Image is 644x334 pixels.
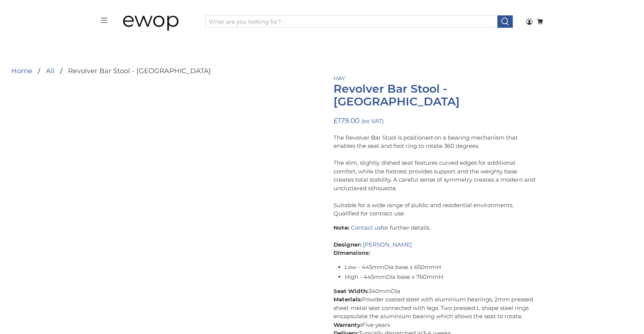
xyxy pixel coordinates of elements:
strong: Materials: [333,296,362,303]
a: Home [11,68,32,74]
strong: Designer: [333,241,361,248]
strong: Seat Width: [333,287,368,295]
p: The Revolver Bar Stool is positioned on a bearing mechanism that enables the seat and foot ring t... [333,134,536,218]
a: HAY Office Revolver Bar Stool Red Revolver [108,89,311,292]
h1: Revolver Bar Stool - [GEOGRAPHIC_DATA] [333,83,536,108]
a: Contact us [351,224,381,231]
strong: Warranty: [333,321,362,328]
input: What are you looking for? [205,15,498,28]
a: All [46,68,55,74]
li: High - 445mmDia base x 760mmH [345,273,536,281]
nav: breadcrumbs [11,68,211,74]
span: for further details. [381,224,430,231]
a: [PERSON_NAME] [363,241,412,248]
strong: Note: [333,224,349,231]
li: Revolver Bar Stool - [GEOGRAPHIC_DATA] [55,68,211,74]
span: £179.00 [333,116,359,125]
a: HAY [333,75,345,82]
small: (ex VAT) [361,117,384,125]
strong: Dimensions: [333,249,370,256]
li: Low - 445mmDia base x 650mmH [345,263,536,272]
